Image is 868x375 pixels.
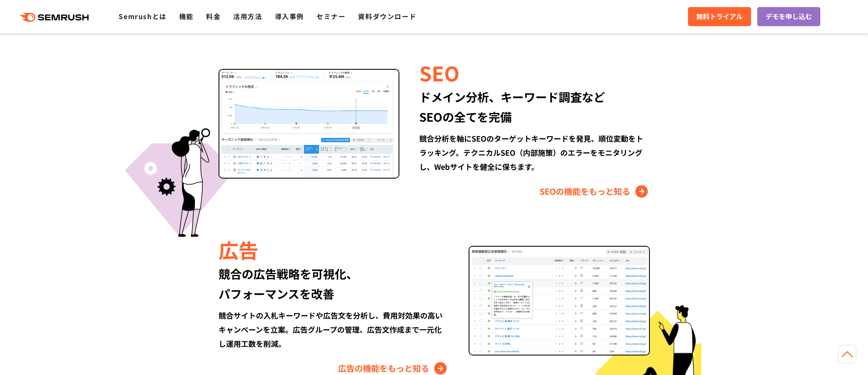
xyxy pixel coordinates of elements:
a: Semrushとは [119,11,166,21]
span: デモを申し込む [766,11,812,22]
a: 資料ダウンロード [358,11,416,21]
a: 活用方法 [233,11,262,21]
div: 広告 [219,235,449,264]
div: ドメイン分析、キーワード調査など SEOの全てを完備 [419,87,649,127]
div: SEO [419,59,649,87]
a: SEOの機能をもっと知る [540,185,650,198]
a: 機能 [179,11,194,21]
div: 競合の広告戦略を可視化、 パフォーマンスを改善 [219,264,449,304]
a: 無料トライアル [688,7,751,26]
a: 導入事例 [275,11,304,21]
span: 無料トライアル [696,11,743,22]
div: 競合サイトの入札キーワードや広告文を分析し、費用対効果の高いキャンペーンを立案。広告グループの管理、広告文作成まで一元化し運用工数を削減。 [219,308,449,350]
a: 広告の機能をもっと知る [338,362,449,375]
a: デモを申し込む [757,7,820,26]
div: 競合分析を軸にSEOのターゲットキーワードを発見、順位変動をトラッキング。テクニカルSEO（内部施策）のエラーをモニタリングし、Webサイトを健全に保ちます。 [419,131,649,174]
a: 料金 [206,11,221,21]
a: セミナー [316,11,345,21]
